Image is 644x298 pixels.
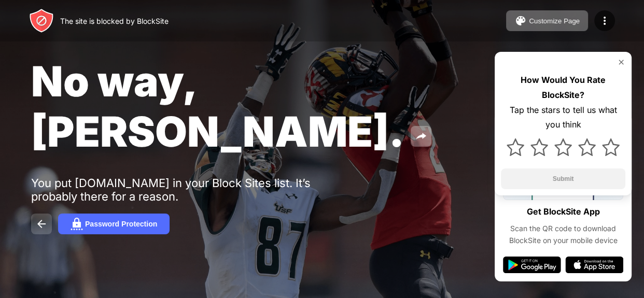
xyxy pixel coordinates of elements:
[529,17,580,25] div: Customize Page
[578,138,596,156] img: star.svg
[507,138,524,156] img: star.svg
[35,218,48,230] img: back.svg
[31,176,352,203] div: You put [DOMAIN_NAME] in your Block Sites list. It’s probably there for a reason.
[60,17,169,25] div: The site is blocked by BlockSite
[71,218,83,230] img: password.svg
[501,73,625,103] div: How Would You Rate BlockSite?
[85,220,157,228] div: Password Protection
[602,138,620,156] img: star.svg
[530,138,548,156] img: star.svg
[514,15,527,27] img: pallet.svg
[554,138,572,156] img: star.svg
[506,10,588,31] button: Customize Page
[501,168,625,189] button: Submit
[31,56,404,157] span: No way, [PERSON_NAME].
[29,8,54,33] img: header-logo.svg
[501,103,625,133] div: Tap the stars to tell us what you think
[58,214,170,234] button: Password Protection
[415,130,427,143] img: share.svg
[598,15,611,27] img: menu-icon.svg
[617,58,625,66] img: rate-us-close.svg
